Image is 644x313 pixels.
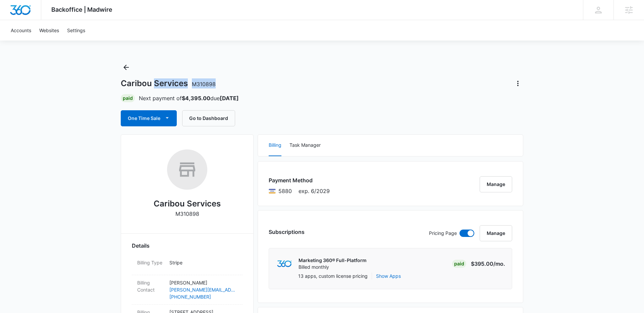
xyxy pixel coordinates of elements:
span: Details [132,242,150,250]
p: Stripe [169,259,237,266]
p: Pricing Page [429,230,457,237]
button: Show Apps [376,272,401,279]
button: Manage [480,225,512,241]
span: M310898 [192,81,216,87]
p: [PERSON_NAME] [169,279,237,286]
span: Visa ending with [278,187,292,195]
dt: Billing Contact [137,279,164,293]
a: Accounts [7,20,35,41]
button: One Time Sale [121,110,177,126]
p: Next payment of due [139,94,239,102]
span: /mo. [493,260,505,267]
a: [PERSON_NAME][EMAIL_ADDRESS][DOMAIN_NAME] [169,286,237,293]
button: Task Manager [289,135,321,156]
h1: Caribou Services [121,78,216,88]
strong: [DATE] [220,95,239,102]
span: Backoffice | Madwire [51,6,112,13]
p: Billed monthly [299,264,367,270]
img: marketing360Logo [277,260,291,267]
button: Actions [513,78,523,89]
dt: Billing Type [137,259,164,266]
p: M310898 [175,210,199,218]
a: [PHONE_NUMBER] [169,293,237,300]
button: Go to Dashboard [182,110,235,126]
div: Paid [452,260,466,268]
p: Marketing 360® Full-Platform [299,257,367,264]
div: Paid [121,94,135,102]
h3: Payment Method [269,176,330,184]
strong: $4,395.00 [182,95,210,102]
h2: Caribou Services [154,198,221,210]
a: Settings [63,20,89,41]
p: $395.00 [471,260,505,268]
h3: Subscriptions [269,228,305,236]
div: Billing Contact[PERSON_NAME][PERSON_NAME][EMAIL_ADDRESS][DOMAIN_NAME][PHONE_NUMBER] [132,275,243,305]
div: Billing TypeStripe [132,255,243,275]
button: Billing [269,135,281,156]
button: Manage [480,176,512,192]
p: 13 apps, custom license pricing [298,272,368,279]
button: Back [121,62,131,73]
span: exp. 6/2029 [299,187,330,195]
a: Websites [35,20,63,41]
